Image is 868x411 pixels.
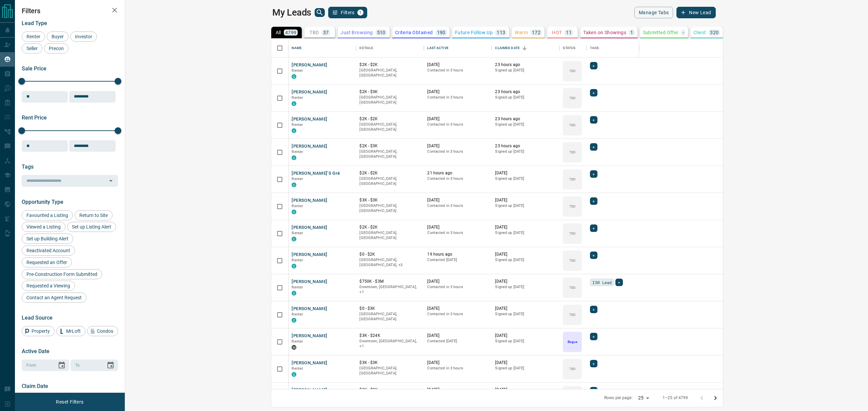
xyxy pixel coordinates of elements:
[292,264,296,268] div: condos.ca
[285,30,297,35] p: 4799
[395,30,433,35] p: Criteria Obtained
[590,197,597,205] div: +
[427,95,488,100] p: Contacted in 3 hours
[643,30,678,35] p: Submitted Offer
[359,333,420,339] p: $3K - $24K
[359,203,420,214] p: [GEOGRAPHIC_DATA], [GEOGRAPHIC_DATA]
[359,284,420,295] p: Toronto
[22,7,118,15] h2: Filters
[276,30,281,35] p: All
[292,258,303,262] span: Renter
[427,149,488,154] p: Contacted in 3 hours
[569,366,576,371] p: TBD
[22,281,75,291] div: Requested a Viewing
[427,62,488,68] p: [DATE]
[495,62,556,68] p: 23 hours ago
[49,34,66,39] span: Buyer
[569,258,576,263] p: TBD
[24,34,43,39] span: Renter
[592,171,595,177] span: +
[292,143,327,150] button: [PERSON_NAME]
[568,339,577,344] p: Bogus
[22,222,65,232] div: Viewed a Listing
[359,230,420,241] p: [GEOGRAPHIC_DATA], [GEOGRAPHIC_DATA]
[310,30,319,35] p: TBD
[427,197,488,203] p: [DATE]
[358,10,363,15] span: 1
[495,170,556,176] p: [DATE]
[22,257,72,267] div: Requested an Offer
[292,74,296,79] div: condos.ca
[427,257,488,263] p: Contacted [DATE]
[46,46,66,51] span: Precon
[22,199,63,205] span: Opportunity Type
[292,224,327,231] button: [PERSON_NAME]
[359,89,420,95] p: $2K - $3K
[73,34,95,39] span: Investor
[292,318,296,323] div: condos.ca
[590,143,597,151] div: +
[359,143,420,149] p: $2K - $3K
[292,339,303,344] span: Renter
[292,210,296,214] div: condos.ca
[615,279,623,286] div: +
[515,30,528,35] p: Warm
[427,230,488,236] p: Contacted in 3 hours
[359,197,420,203] p: $3K - $3K
[292,177,303,181] span: Renter
[22,210,73,220] div: Favourited a Listing
[592,387,595,394] span: +
[359,311,420,322] p: [GEOGRAPHIC_DATA], [GEOGRAPHIC_DATA]
[359,170,420,176] p: $2K - $2K
[292,68,303,73] span: Renter
[359,339,420,349] p: Toronto
[583,30,626,35] p: Taken on Showings
[424,39,492,58] div: Last Active
[427,387,488,393] p: [DATE]
[520,43,529,53] button: Sort
[590,116,597,124] div: +
[52,396,88,408] button: Reset Filters
[24,283,73,288] span: Requested a Viewing
[292,39,302,58] div: Name
[569,150,576,155] p: TBD
[427,116,488,122] p: [DATE]
[64,328,83,334] span: MrLoft
[22,234,73,244] div: Set up Building Alert
[590,360,597,367] div: +
[592,279,612,286] span: ISR Lead
[590,252,597,259] div: +
[24,260,70,265] span: Requested an Offer
[495,224,556,230] p: [DATE]
[495,279,556,284] p: [DATE]
[377,30,386,35] p: 510
[292,128,296,133] div: condos.ca
[427,203,488,209] p: Contacted in 3 hours
[569,95,576,101] p: TBD
[569,68,576,73] p: TBD
[495,176,556,181] p: Signed up [DATE]
[292,197,327,204] button: [PERSON_NAME]
[292,333,327,339] button: [PERSON_NAME]
[604,395,633,401] p: Rows per page:
[47,31,68,42] div: Buyer
[22,315,53,321] span: Lead Source
[292,95,303,100] span: Renter
[292,150,303,154] span: Renter
[427,360,488,366] p: [DATE]
[22,114,47,121] span: Rent Price
[559,39,587,58] div: Status
[359,360,420,366] p: $3K - $3K
[427,311,488,317] p: Contacted in 3 hours
[427,68,488,73] p: Contacted in 3 hours
[495,149,556,154] p: Signed up [DATE]
[70,31,97,42] div: Investor
[292,279,327,285] button: [PERSON_NAME]
[292,306,327,312] button: [PERSON_NAME]
[340,30,373,35] p: Just Browsing
[592,144,595,150] span: +
[359,387,420,393] p: $2K - $2K
[427,89,488,95] p: [DATE]
[292,345,296,350] div: mrloft.ca
[437,30,446,35] p: 190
